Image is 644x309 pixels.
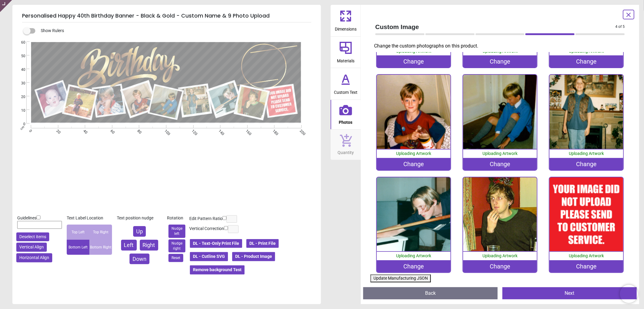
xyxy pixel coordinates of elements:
[463,55,537,67] div: Change
[615,24,625,29] span: 4 of 5
[331,130,361,160] button: Quantity
[217,129,221,133] span: 140
[14,108,25,113] span: 10
[299,129,303,133] span: 200
[339,117,353,126] span: Photos
[14,94,25,100] span: 20
[14,81,25,86] span: 30
[377,158,451,170] div: Change
[28,129,32,133] span: 0
[14,40,25,45] span: 60
[549,260,623,272] div: Change
[335,23,357,32] span: Dimensions
[549,55,623,67] div: Change
[569,49,604,54] span: Uploading Artwork
[620,285,638,303] iframe: Brevo live chat
[482,253,517,258] span: Uploading Artwork
[549,158,623,170] div: Change
[338,147,354,156] span: Quantity
[363,287,498,299] button: Back
[337,55,354,64] span: Materials
[14,67,25,72] span: 40
[375,22,615,31] span: Custom Image
[482,151,517,156] span: Uploading Artwork
[569,151,604,156] span: Uploading Artwork
[463,158,537,170] div: Change
[463,260,537,272] div: Change
[136,129,140,133] span: 80
[20,125,25,130] span: cm
[396,151,431,156] span: Uploading Artwork
[27,27,321,35] div: Show Rulers
[331,100,361,130] button: Photos
[370,274,431,282] button: Update Manufacturing JSON
[502,287,637,299] button: Next
[14,122,25,127] span: 0
[55,129,59,133] span: 20
[374,43,630,49] p: Change the custom photographs on this product.
[331,37,361,68] button: Materials
[377,260,451,272] div: Change
[14,54,25,59] span: 50
[245,129,248,133] span: 160
[191,129,194,133] span: 120
[331,68,361,100] button: Custom Text
[482,49,517,54] span: Uploading Artwork
[396,49,431,54] span: Uploading Artwork
[271,129,275,133] span: 180
[331,5,361,36] button: Dimensions
[109,129,113,133] span: 60
[334,87,357,96] span: Custom Text
[22,10,311,22] h5: Personalised Happy 40th Birthday Banner - Black & Gold - Custom Name & 9 Photo Upload
[82,129,86,133] span: 40
[569,253,604,258] span: Uploading Artwork
[377,55,451,67] div: Change
[163,129,167,133] span: 100
[396,253,431,258] span: Uploading Artwork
